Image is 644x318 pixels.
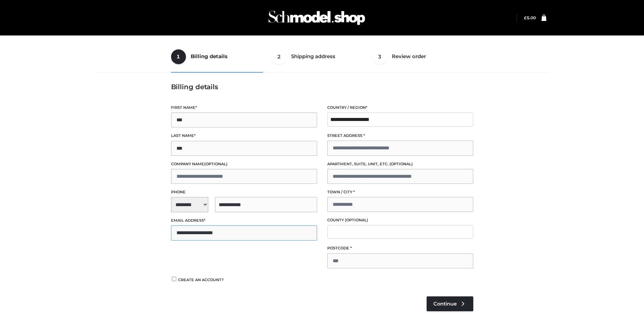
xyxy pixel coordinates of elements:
label: Country / Region [327,104,473,111]
label: Email address [171,217,317,224]
span: Create an account? [178,277,224,282]
span: £ [524,15,527,20]
h3: Billing details [171,83,473,91]
label: County [327,217,473,223]
span: (optional) [345,218,368,222]
label: Postcode [327,245,473,251]
span: Continue [433,301,457,307]
span: (optional) [389,162,413,166]
label: Town / City [327,189,473,195]
label: First name [171,104,317,111]
input: Create an account? [171,277,177,281]
img: Schmodel Admin 964 [266,4,367,31]
label: Last name [171,132,317,139]
span: (optional) [204,162,228,166]
bdi: 5.00 [524,15,536,20]
a: Continue [427,296,473,311]
label: Company name [171,161,317,167]
label: Apartment, suite, unit, etc. [327,161,473,167]
label: Phone [171,189,317,195]
label: Street address [327,132,473,139]
a: £5.00 [524,15,536,20]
